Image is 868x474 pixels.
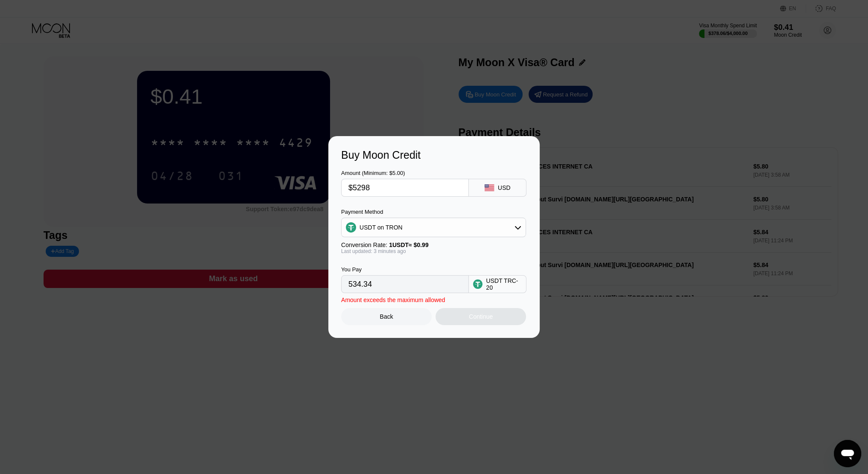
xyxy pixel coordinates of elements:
[341,297,445,303] div: Amount exceeds the maximum allowed
[342,219,526,236] div: USDT on TRON
[341,170,469,176] div: Amount (Minimum: $5.00)
[341,308,432,325] div: Back
[341,241,526,248] div: Conversion Rate:
[341,248,526,254] div: Last updated: 3 minutes ago
[341,149,527,161] div: Buy Moon Credit
[486,277,522,291] div: USDT TRC-20
[359,224,403,231] div: USDT on TRON
[834,440,861,467] iframe: Button to launch messaging window
[498,184,511,191] div: USD
[341,209,526,215] div: Payment Method
[348,179,462,196] input: $0.00
[380,313,393,320] div: Back
[389,241,429,248] span: 1 USDT ≈ $0.99
[341,266,469,273] div: You Pay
